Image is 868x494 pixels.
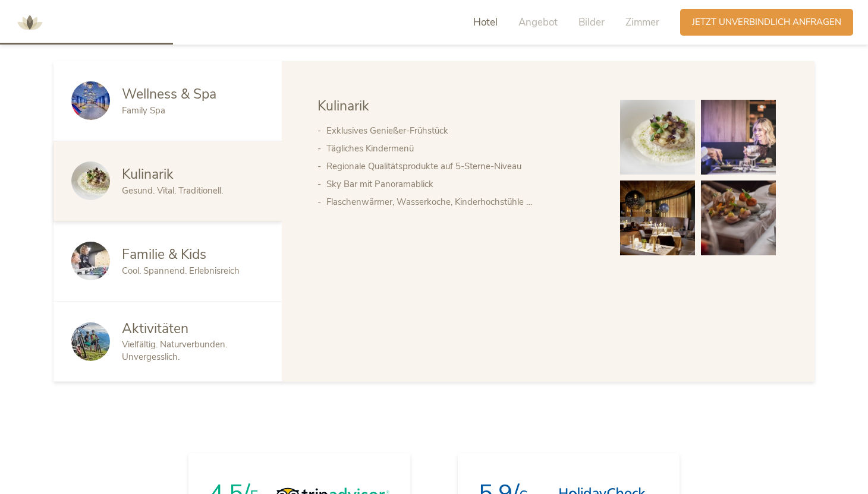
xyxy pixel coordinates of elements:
span: Jetzt unverbindlich anfragen [692,16,841,28]
span: Family Spa [122,104,165,116]
li: Regionale Qualitätsprodukte auf 5-Sterne-Niveau [326,157,596,175]
span: Vielfältig. Naturverbunden. Unvergesslich. [122,338,227,363]
a: AMONTI & LUNARIS Wellnessresort [12,18,48,26]
span: Hotel [473,15,498,29]
span: Angebot [518,15,558,29]
img: AMONTI & LUNARIS Wellnessresort [12,5,48,40]
span: Cool. Spannend. Erlebnisreich [122,265,240,277]
span: Wellness & Spa [122,85,216,103]
span: Kulinarik [122,165,174,183]
span: Bilder [578,15,605,29]
li: Flaschenwärmer, Wasserkoche, Kinderhochstühle … [326,193,596,211]
li: Exklusives Genießer-Frühstück [326,122,596,140]
span: Zimmer [625,15,659,29]
span: Gesund. Vital. Traditionell. [122,185,223,197]
span: Familie & Kids [122,245,206,264]
li: Sky Bar mit Panoramablick [326,175,596,193]
li: Tägliches Kindermenü [326,140,596,157]
span: Aktivitäten [122,319,188,338]
span: Kulinarik [317,97,369,115]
